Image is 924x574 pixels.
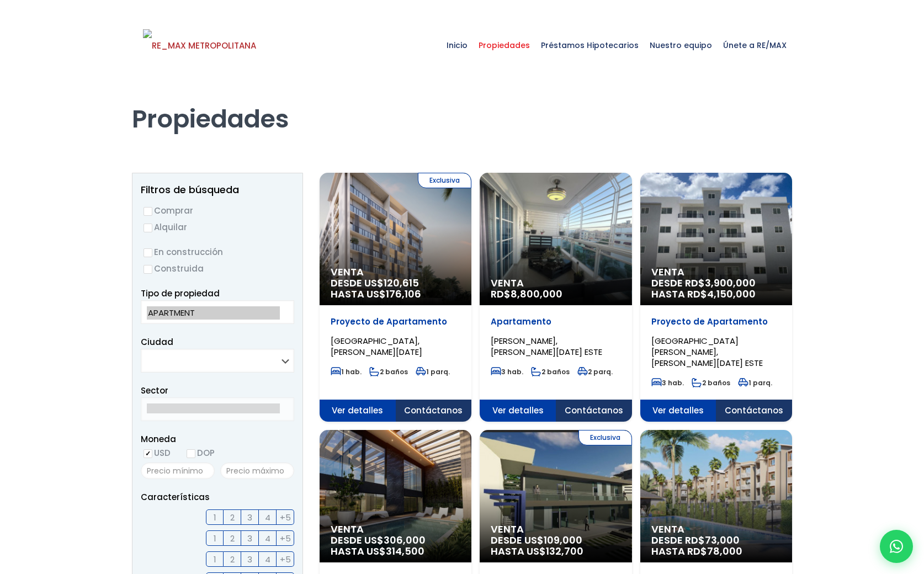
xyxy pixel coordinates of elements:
span: RD$ [491,287,562,301]
a: Exclusiva Venta DESDE US$120,615 HASTA US$176,106 Proyecto de Apartamento [GEOGRAPHIC_DATA], [PER... [320,173,471,422]
span: 3 [247,552,252,566]
span: 1 parq. [738,378,772,387]
p: Proyecto de Apartamento [331,316,460,327]
span: 2 baños [369,367,408,376]
span: 3,900,000 [705,276,756,290]
span: Contáctanos [556,400,632,422]
span: 1 [214,511,216,524]
input: Precio máximo [220,463,294,479]
span: Sector [141,385,168,396]
span: 2 baños [692,378,730,387]
span: 3 hab. [651,378,684,387]
span: 78,000 [707,544,742,558]
span: 8,800,000 [511,287,562,301]
span: +5 [280,511,291,524]
span: Exclusiva [418,173,471,188]
span: 132,700 [546,544,583,558]
span: 2 baños [531,367,570,376]
span: +5 [280,552,291,566]
option: HOUSE [147,320,280,333]
span: DESDE RD$ [651,535,781,557]
span: Contáctanos [396,400,472,422]
span: Venta [651,524,781,535]
option: APARTMENT [147,306,280,320]
span: 109,000 [544,533,582,547]
span: 4 [265,552,270,566]
span: 4 [265,532,270,545]
span: 1 [214,552,216,566]
input: USD [144,449,152,458]
span: Nuestro equipo [644,29,718,62]
span: 3 [247,511,252,524]
span: DESDE RD$ [651,278,781,300]
input: Precio mínimo [141,463,215,479]
label: Alquilar [141,220,294,234]
span: 1 hab. [331,367,362,376]
h1: Propiedades [132,73,792,134]
span: Exclusiva [578,430,632,445]
span: Venta [331,267,460,278]
span: HASTA RD$ [651,289,781,300]
span: Ver detalles [640,400,716,422]
span: [GEOGRAPHIC_DATA][PERSON_NAME], [PERSON_NAME][DATE] ESTE [651,335,763,369]
input: Construida [144,265,152,274]
span: HASTA US$ [331,289,460,300]
span: DESDE US$ [331,278,460,300]
span: Venta [651,267,781,278]
span: Ciudad [141,336,173,348]
span: DESDE US$ [491,535,620,557]
span: 176,106 [386,287,421,301]
span: HASTA US$ [331,546,460,557]
a: Inicio [441,18,473,73]
span: 314,500 [386,544,424,558]
span: 73,000 [705,533,740,547]
img: RE_MAX METROPOLITANA [143,29,256,62]
span: 2 [230,511,235,524]
p: Características [141,490,294,504]
span: Únete a RE/MAX [718,29,792,62]
span: Venta [491,278,620,289]
span: 4 [265,511,270,524]
p: Proyecto de Apartamento [651,316,781,327]
span: 1 parq. [416,367,450,376]
span: [PERSON_NAME], [PERSON_NAME][DATE] ESTE [491,335,602,358]
input: DOP [187,449,195,458]
p: Apartamento [491,316,620,327]
span: Ver detalles [320,400,396,422]
a: Propiedades [473,18,535,73]
input: Alquilar [144,224,152,232]
span: Venta [491,524,620,535]
span: 2 [230,532,235,545]
span: 2 [230,552,235,566]
a: Nuestro equipo [644,18,718,73]
a: Venta RD$8,800,000 Apartamento [PERSON_NAME], [PERSON_NAME][DATE] ESTE 3 hab. 2 baños 2 parq. Ver... [480,173,631,422]
input: Comprar [144,207,152,216]
span: HASTA RD$ [651,546,781,557]
span: 2 parq. [577,367,613,376]
span: 3 hab. [491,367,523,376]
span: Propiedades [473,29,535,62]
span: 120,615 [384,276,419,290]
span: 3 [247,532,252,545]
a: Venta DESDE RD$3,900,000 HASTA RD$4,150,000 Proyecto de Apartamento [GEOGRAPHIC_DATA][PERSON_NAME... [640,173,792,422]
span: HASTA US$ [491,546,620,557]
h2: Filtros de búsqueda [141,184,294,195]
span: 4,150,000 [707,287,756,301]
a: Únete a RE/MAX [718,18,792,73]
label: Construida [141,262,294,275]
label: En construcción [141,245,294,259]
span: [GEOGRAPHIC_DATA], [PERSON_NAME][DATE] [331,335,422,358]
span: Moneda [141,432,294,446]
span: 1 [214,532,216,545]
label: DOP [184,446,215,460]
span: 306,000 [384,533,426,547]
span: Contáctanos [716,400,792,422]
span: DESDE US$ [331,535,460,557]
span: Venta [331,524,460,535]
span: Inicio [441,29,473,62]
span: Ver detalles [480,400,556,422]
label: Comprar [141,204,294,217]
label: USD [141,446,171,460]
span: Préstamos Hipotecarios [535,29,644,62]
input: En construcción [144,248,152,257]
